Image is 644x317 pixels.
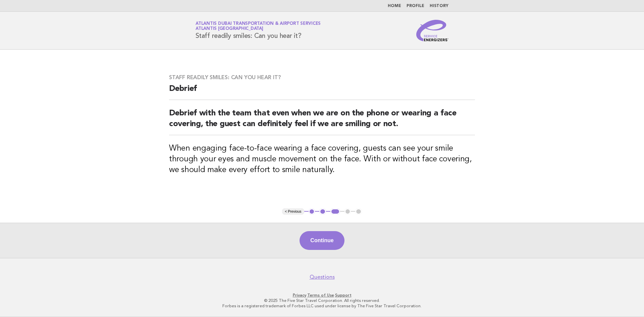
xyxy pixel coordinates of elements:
a: Support [335,293,352,298]
p: © 2025 The Five Star Travel Corporation. All rights reserved. [117,298,527,303]
button: 2 [319,208,326,215]
button: 3 [330,208,340,215]
a: Questions [310,274,335,280]
button: 1 [309,208,315,215]
h3: When engaging face-to-face wearing a face covering, guests can see your smile through your eyes a... [169,143,475,175]
h2: Debrief [169,84,475,100]
a: Atlantis Dubai Transportation & Airport ServicesAtlantis [GEOGRAPHIC_DATA] [196,21,321,31]
p: · · [117,293,527,298]
h3: Staff readily smiles: Can you hear it? [169,74,475,81]
button: < Previous [282,208,304,215]
span: Atlantis [GEOGRAPHIC_DATA] [196,27,263,31]
a: Privacy [293,293,306,298]
h2: Debrief with the team that even when we are on the phone or wearing a face covering, the guest ca... [169,108,475,135]
p: Forbes is a registered trademark of Forbes LLC used under license by The Five Star Travel Corpora... [117,303,527,309]
a: History [430,4,448,8]
a: Home [388,4,401,8]
a: Terms of Use [307,293,334,298]
button: Continue [300,231,344,250]
a: Profile [407,4,424,8]
h1: Staff readily smiles: Can you hear it? [196,22,321,39]
img: Service Energizers [416,20,448,41]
